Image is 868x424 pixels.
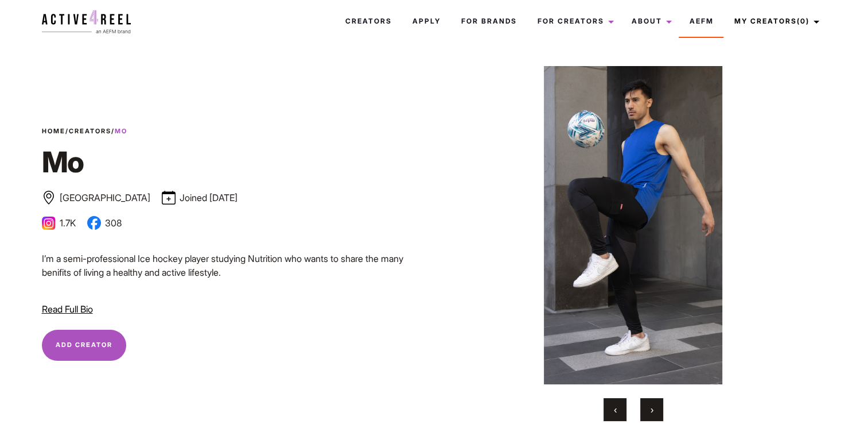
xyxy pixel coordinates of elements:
a: For Creators [527,6,621,37]
a: Creators [334,6,402,37]
a: AEFM [679,6,723,37]
a: Apply [402,6,450,37]
li: 308 [87,216,122,230]
li: Joined [DATE] [162,191,238,205]
p: I’m a semi-professional Ice hockey player studying Nutrition who wants to share the many benifits... [42,252,427,279]
img: Location pin icon [42,191,56,205]
span: Read Full Bio [42,303,93,315]
a: Creators [69,127,111,135]
button: Read Full Bio [42,302,93,316]
span: (0) [796,17,809,25]
li: [GEOGRAPHIC_DATA] [42,191,150,205]
li: 1.7K [42,216,76,230]
strong: Mo [115,127,127,135]
img: Instagram icon [42,216,56,230]
h1: Mo [42,145,427,179]
img: Facebook icon [87,216,101,230]
span: / / [42,126,127,136]
button: Add Creator [42,330,126,361]
img: Calendar icon [162,191,176,205]
a: Home [42,127,65,135]
span: Add Creator [56,341,112,349]
span: Previous [614,404,617,415]
a: About [621,6,679,37]
span: Next [651,404,653,415]
a: For Brands [450,6,527,37]
a: My Creators(0) [723,6,826,37]
img: a4r-logo.svg [42,10,131,33]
